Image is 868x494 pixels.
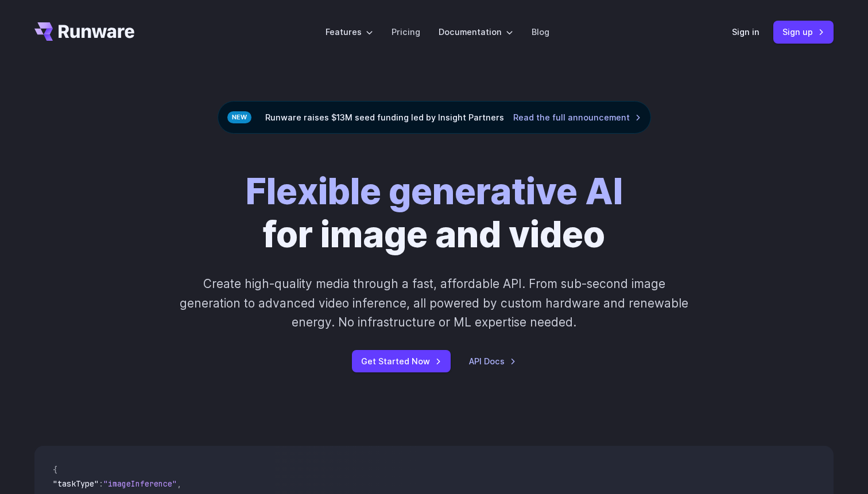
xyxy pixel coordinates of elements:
span: "taskType" [53,479,99,489]
strong: Flexible generative AI [246,170,623,213]
a: Read the full announcement [513,111,641,124]
label: Features [325,25,373,38]
span: { [53,465,57,475]
h1: for image and video [246,170,623,256]
a: Sign in [732,25,759,38]
a: Sign up [773,21,834,43]
a: Pricing [392,25,420,38]
label: Documentation [439,25,513,38]
div: Runware raises $13M seed funding led by Insight Partners [218,101,651,134]
a: API Docs [469,355,516,368]
a: Go to / [34,22,134,41]
a: Get Started Now [352,350,451,372]
span: : [99,479,103,489]
a: Blog [532,25,549,38]
p: Create high-quality media through a fast, affordable API. From sub-second image generation to adv... [179,274,690,332]
span: , [177,479,181,489]
span: "imageInference" [103,479,177,489]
